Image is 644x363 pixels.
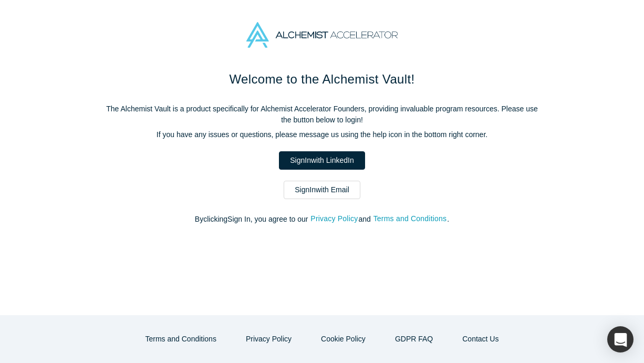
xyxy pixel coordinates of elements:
[101,129,543,140] p: If you have any issues or questions, please message us using the help icon in the bottom right co...
[451,330,510,348] button: Contact Us
[235,330,303,348] button: Privacy Policy
[101,214,543,225] p: By clicking Sign In , you agree to our and .
[134,330,227,348] button: Terms and Conditions
[373,213,448,225] button: Terms and Conditions
[101,103,543,126] p: The Alchemist Vault is a product specifically for Alchemist Accelerator Founders, providing inval...
[284,181,360,199] a: SignInwith Email
[310,330,377,348] button: Cookie Policy
[246,22,398,48] img: Alchemist Accelerator Logo
[101,70,543,89] h1: Welcome to the Alchemist Vault!
[384,330,444,348] a: GDPR FAQ
[279,151,365,170] a: SignInwith LinkedIn
[310,213,358,225] button: Privacy Policy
